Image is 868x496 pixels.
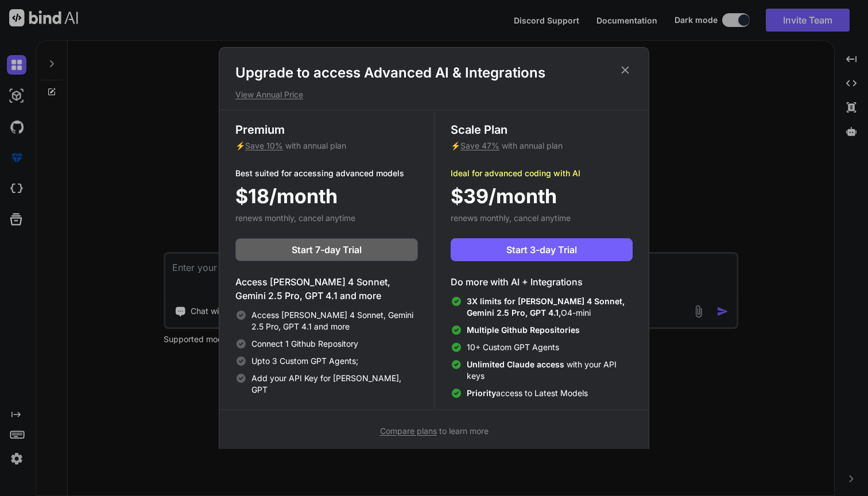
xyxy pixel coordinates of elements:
[235,238,418,261] button: Start 7-day Trial
[235,64,633,82] h1: Upgrade to access Advanced AI & Integrations
[467,325,580,335] span: Multiple Github Repositories
[451,213,571,223] span: renews monthly, cancel anytime
[451,181,557,211] span: $39/month
[467,388,496,398] span: Priority
[380,426,489,436] span: to learn more
[451,168,633,179] p: Ideal for advanced coding with AI
[235,168,418,179] p: Best suited for accessing advanced models
[251,355,358,367] span: Upto 3 Custom GPT Agents;
[235,181,338,211] span: $18/month
[235,213,355,223] span: renews monthly, cancel anytime
[467,342,559,353] span: 10+ Custom GPT Agents
[451,122,633,138] h3: Scale Plan
[245,141,283,150] span: Save 10%
[467,387,588,399] span: access to Latest Models
[467,359,567,369] span: Unlimited Claude access
[451,238,633,261] button: Start 3-day Trial
[467,296,625,317] span: 3X limits for [PERSON_NAME] 4 Sonnet, Gemini 2.5 Pro, GPT 4.1,
[235,275,418,303] h4: Access [PERSON_NAME] 4 Sonnet, Gemini 2.5 Pro, GPT 4.1 and more
[467,359,633,382] span: with your API keys
[467,296,633,319] span: O4-mini
[251,309,418,332] span: Access [PERSON_NAME] 4 Sonnet, Gemini 2.5 Pro, GPT 4.1 and more
[451,140,633,152] p: ⚡ with annual plan
[235,89,633,100] p: View Annual Price
[380,426,437,436] span: Compare plans
[251,338,358,350] span: Connect 1 Github Repository
[451,275,633,289] h4: Do more with AI + Integrations
[292,243,362,257] span: Start 7-day Trial
[235,122,418,138] h3: Premium
[251,373,418,396] span: Add your API Key for [PERSON_NAME], GPT
[506,243,577,257] span: Start 3-day Trial
[460,141,499,150] span: Save 47%
[235,140,418,152] p: ⚡ with annual plan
